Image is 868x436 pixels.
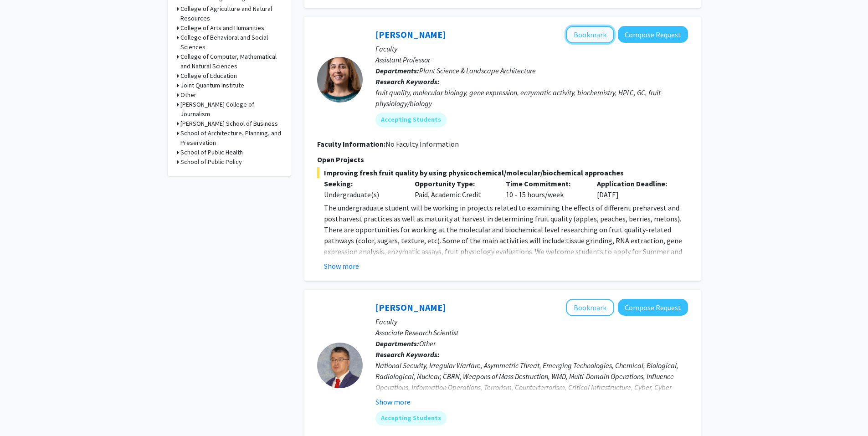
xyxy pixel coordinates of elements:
[324,261,359,272] button: Show more
[375,411,447,426] mat-chip: Accepting Students
[597,178,674,189] p: Application Deadline:
[419,66,536,75] span: Plant Science & Landscape Architecture
[566,26,614,43] button: Add Macarena Farcuh Yuri to Bookmarks
[375,66,419,75] b: Departments:
[180,52,282,71] h3: College of Computer, Mathematical and Natural Sciences
[180,148,243,157] h3: School of Public Health
[419,339,436,348] span: Other
[180,90,196,100] h3: Other
[180,128,282,148] h3: School of Architecture, Planning, and Preservation
[180,157,242,167] h3: School of Public Policy
[506,178,583,189] p: Time Commitment:
[375,29,446,40] a: [PERSON_NAME]
[375,360,688,404] div: National Security, Irregular Warfare, Asymmetric Threat, Emerging Technologies, Chemical, Biologi...
[317,167,688,178] span: Improving fresh fruit quality by using physicochemical/molecular/biochemical approaches
[180,33,282,52] h3: College of Behavioral and Social Sciences
[375,302,446,313] a: [PERSON_NAME]
[180,23,264,33] h3: College of Arts and Humanities
[324,189,401,200] div: Undergraduate(s)
[180,119,278,128] h3: [PERSON_NAME] School of Business
[324,203,682,278] span: The undergraduate student will be working in projects related to examining the effects of differe...
[375,350,440,359] b: Research Keywords:
[375,87,688,109] div: fruit quality, molecular biology, gene expression, enzymatic activity, biochemistry, HPLC, GC, fr...
[375,54,688,65] p: Assistant Professor
[180,71,237,81] h3: College of Education
[375,43,688,54] p: Faculty
[375,77,440,86] b: Research Keywords:
[415,178,492,189] p: Opportunity Type:
[180,100,282,119] h3: [PERSON_NAME] College of Journalism
[317,154,688,165] p: Open Projects
[180,4,282,23] h3: College of Agriculture and Natural Resources
[566,299,614,316] button: Add Steve Sin to Bookmarks
[408,178,499,200] div: Paid, Academic Credit
[204,3,279,22] label: Materials Science & Engineering
[375,339,419,348] b: Departments:
[618,26,688,43] button: Compose Request to Macarena Farcuh Yuri
[375,316,688,327] p: Faculty
[618,299,688,316] button: Compose Request to Steve Sin
[590,178,681,200] div: [DATE]
[7,395,39,429] iframe: Chat
[317,139,385,149] b: Faculty Information:
[385,139,459,149] span: No Faculty Information
[499,178,590,200] div: 10 - 15 hours/week
[375,113,447,127] mat-chip: Accepting Students
[375,396,411,407] button: Show more
[180,81,244,90] h3: Joint Quantum Institute
[375,327,688,338] p: Associate Research Scientist
[324,178,401,189] p: Seeking:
